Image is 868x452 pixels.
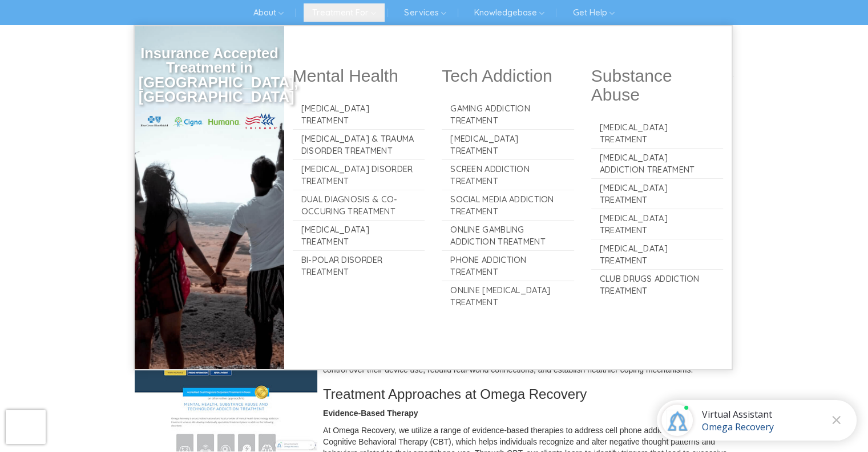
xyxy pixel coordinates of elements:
[591,179,724,209] a: [MEDICAL_DATA] Treatment
[591,239,724,269] a: [MEDICAL_DATA] Treatment
[6,410,46,444] iframe: reCAPTCHA
[135,387,734,402] h3: Treatment Approaches at Omega Recovery
[245,3,292,22] a: About
[293,221,425,250] a: [MEDICAL_DATA] Treatment
[591,270,724,299] a: Club Drugs Addiction Treatment
[442,221,574,250] a: Online Gambling Addiction Treatment
[466,3,553,22] a: Knowledgebase
[442,160,574,190] a: Screen Addiction Treatment
[442,190,574,220] a: Social Media Addiction Treatment
[293,99,425,129] a: [MEDICAL_DATA] Treatment
[293,160,425,190] a: [MEDICAL_DATA] Disorder Treatment
[293,190,425,220] a: Dual Diagnosis & Co-Occuring Treatment
[591,209,724,239] a: [MEDICAL_DATA] Treatment
[591,149,724,178] a: [MEDICAL_DATA] Addiction Treatment
[442,281,574,311] a: Online [MEDICAL_DATA] Treatment
[139,46,280,105] h2: Insurance Accepted Treatment in [GEOGRAPHIC_DATA], [GEOGRAPHIC_DATA]
[293,66,425,85] h2: Mental Health
[323,409,418,418] strong: Evidence-Based Therapy
[591,118,724,148] a: [MEDICAL_DATA] Treatment
[564,3,623,22] a: Get Help
[293,251,425,281] a: Bi-Polar Disorder Treatment
[135,303,317,451] img: Cell Phone Addiction Rehab
[304,3,385,22] a: Treatment For
[442,99,574,129] a: Gaming Addiction Treatment
[442,251,574,281] a: Phone Addiction Treatment
[293,130,425,159] a: [MEDICAL_DATA] & Trauma Disorder Treatment
[395,3,454,22] a: Services
[442,66,574,85] h2: Tech Addiction
[442,130,574,159] a: [MEDICAL_DATA] Treatment
[591,66,724,104] h2: Substance Abuse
